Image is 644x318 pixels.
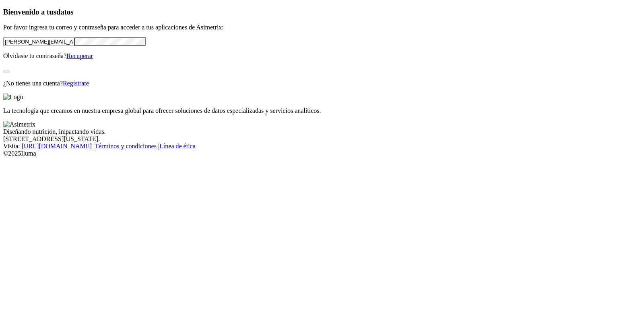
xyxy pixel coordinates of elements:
a: [URL][DOMAIN_NAME] [22,143,92,150]
p: ¿No tienes una cuenta? [3,80,641,87]
p: La tecnología que creamos en nuestra empresa global para ofrecer soluciones de datos especializad... [3,107,641,114]
h3: Bienvenido a tus [3,8,641,17]
img: Logo [3,94,23,101]
input: Tu correo [3,37,74,46]
p: Por favor ingresa tu correo y contraseña para acceder a tus aplicaciones de Asimetrix: [3,24,641,31]
img: Asimetrix [3,121,35,128]
div: © 2025 Iluma [3,150,641,157]
a: Línea de ética [159,143,196,150]
div: Visita : | | [3,143,641,150]
a: Términos y condiciones [95,143,157,150]
div: [STREET_ADDRESS][US_STATE]. [3,135,641,143]
a: Regístrate [63,80,89,87]
p: Olvidaste tu contraseña? [3,52,641,60]
a: Recuperar [66,52,93,59]
div: Diseñando nutrición, impactando vidas. [3,128,641,135]
span: datos [56,8,74,16]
